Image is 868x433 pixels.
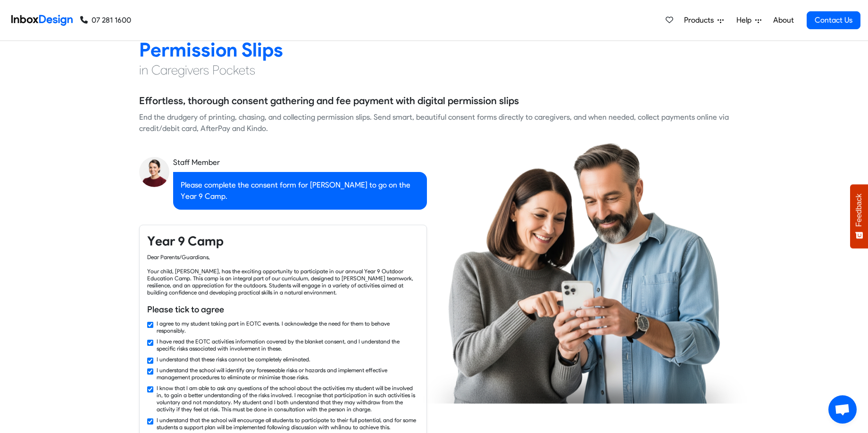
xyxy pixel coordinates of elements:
[423,142,747,403] img: parents_using_phone.png
[139,94,519,108] h5: Effortless, thorough consent gathering and fee payment with digital permission slips
[147,253,419,296] div: Dear Parents/Guardians, Your child, [PERSON_NAME], has the exciting opportunity to participate in...
[157,320,419,334] label: I agree to my student taking part in EOTC events. I acknowledge the need for them to behave respo...
[157,338,419,352] label: I have read the EOTC activities information covered by the blanket consent, and I understand the ...
[157,384,419,413] label: I know that I am able to ask any questions of the school about the activities my student will be ...
[684,15,718,26] span: Products
[139,62,729,79] h4: in Caregivers Pockets
[807,11,860,29] a: Contact Us
[147,303,419,316] h6: Please tick to agree
[157,356,310,363] label: I understand that these risks cannot be completely eliminated.
[173,157,427,168] div: Staff Member
[855,194,863,227] span: Feedback
[139,112,729,134] div: End the drudgery of printing, chasing, and collecting permission slips. Send smart, beautiful con...
[147,233,419,250] h4: Year 9 Camp
[173,172,427,210] div: Please complete the consent form for [PERSON_NAME] to go on the Year 9 Camp.
[139,38,729,62] h2: Permission Slips
[680,11,727,30] a: Products
[850,184,868,248] button: Feedback - Show survey
[770,11,796,30] a: About
[157,367,419,381] label: I understand the school will identify any foreseeable risks or hazards and implement effective ma...
[733,11,765,30] a: Help
[157,417,419,431] label: I understand that the school will encourage all students to participate to their full potential, ...
[80,15,131,26] a: 07 281 1600
[736,15,755,26] span: Help
[139,157,169,187] img: staff_avatar.png
[828,395,857,424] a: Open chat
